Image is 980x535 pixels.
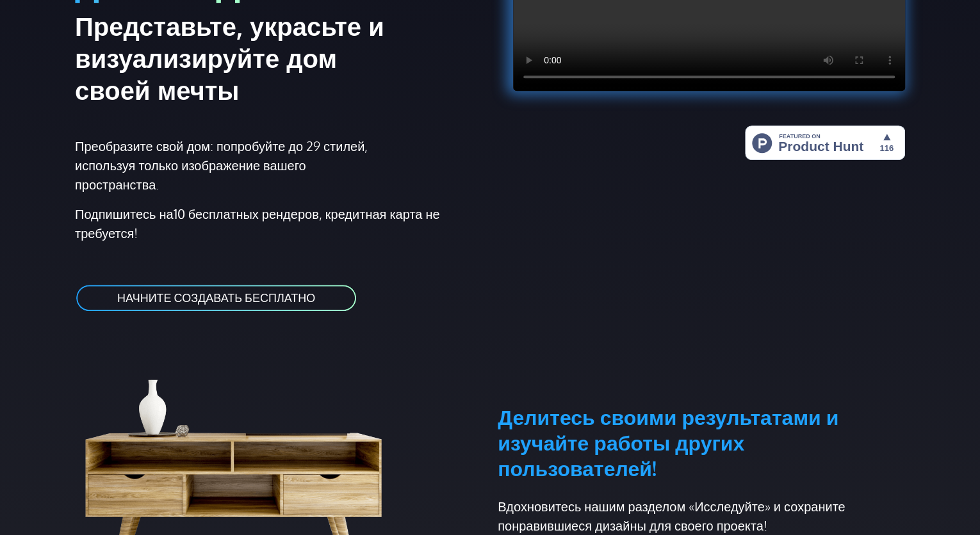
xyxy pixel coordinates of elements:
[745,125,905,160] img: HomeStyler AI — простой дизайн интерьера: дом вашей мечты в один клик | Product Hunt
[75,10,384,106] ya-tr-span: Представьте, украсьте и визуализируйте дом своей мечты
[174,205,319,222] ya-tr-span: 10 бесплатных рендеров
[117,291,315,305] ya-tr-span: НАЧНИТЕ СОЗДАВАТЬ БЕСПЛАТНО
[75,205,174,222] ya-tr-span: Подпишитесь на
[498,498,845,534] ya-tr-span: Вдохновитесь нашим разделом «Исследуйте» и сохраните понравившиеся дизайны для своего проекта!
[498,404,838,481] ya-tr-span: Делитесь своими результатами и изучайте работы других пользователей!
[75,283,357,312] a: НАЧНИТЕ СОЗДАВАТЬ БЕСПЛАТНО
[75,138,368,193] ya-tr-span: Преобразите свой дом: попробуйте до 29 стилей, используя только изображение вашего пространства.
